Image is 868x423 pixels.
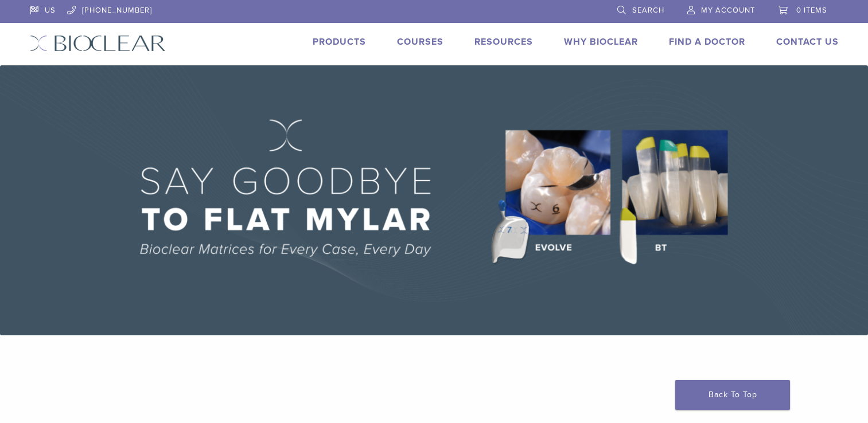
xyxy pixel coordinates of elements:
[675,380,790,410] a: Back To Top
[564,36,638,48] a: Why Bioclear
[397,36,443,48] a: Courses
[701,6,755,15] span: My Account
[669,36,745,48] a: Find A Doctor
[776,36,839,48] a: Contact Us
[796,6,827,15] span: 0 items
[474,36,533,48] a: Resources
[632,6,664,15] span: Search
[313,36,366,48] a: Products
[30,35,166,52] img: Bioclear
